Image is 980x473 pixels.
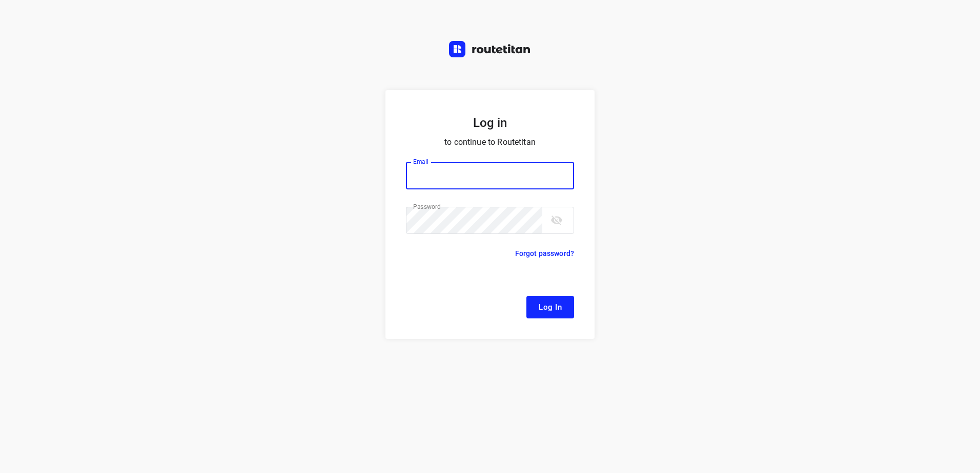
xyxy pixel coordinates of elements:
[546,210,567,230] button: toggle password visibility
[515,247,574,260] p: Forgot password?
[449,41,531,57] img: Routetitan
[539,300,562,314] span: Log In
[406,115,574,131] h5: Log in
[406,135,574,149] p: to continue to Routetitan
[526,296,574,318] button: Log In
